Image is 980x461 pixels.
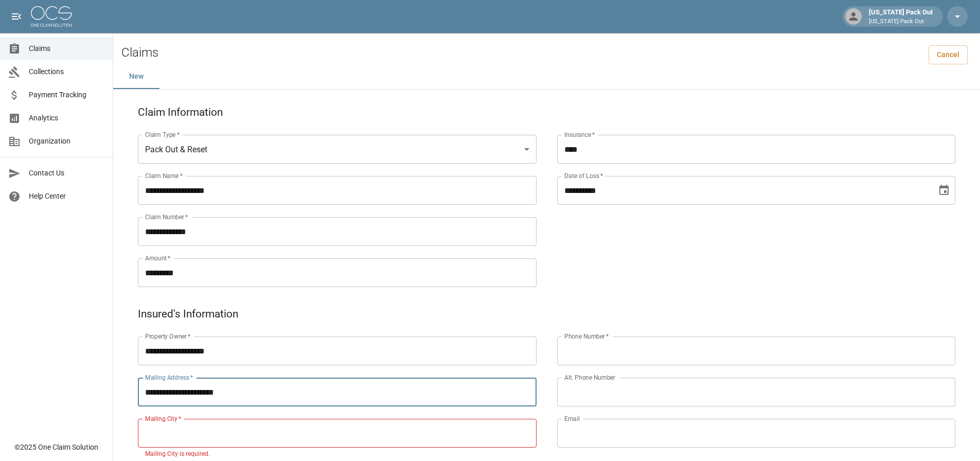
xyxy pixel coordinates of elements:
[138,135,537,164] div: Pack Out & Reset
[564,332,609,341] label: Phone Number
[31,6,72,27] img: ocs-logo-white-transparent.png
[6,6,27,27] button: open drawer
[145,373,193,382] label: Mailing Address
[145,130,180,139] label: Claim Type
[113,64,159,89] button: New
[29,191,104,202] span: Help Center
[564,373,615,382] label: Alt. Phone Number
[121,45,158,60] h2: Claims
[934,180,954,201] button: Choose date, selected date is Aug 13, 2025
[564,130,595,139] label: Insurance
[29,66,104,77] span: Collections
[929,45,968,64] a: Cancel
[564,414,580,423] label: Email
[145,171,183,180] label: Claim Name
[145,332,191,341] label: Property Owner
[869,17,933,26] p: [US_STATE] Pack Out
[29,90,104,100] span: Payment Tracking
[29,136,104,147] span: Organization
[145,254,171,262] label: Amount
[113,64,980,89] div: dynamic tabs
[29,43,104,54] span: Claims
[145,449,529,459] p: Mailing City is required.
[14,442,98,452] div: © 2025 One Claim Solution
[145,414,182,423] label: Mailing City
[865,7,937,26] div: [US_STATE] Pack Out
[29,113,104,123] span: Analytics
[564,171,603,180] label: Date of Loss
[145,212,188,221] label: Claim Number
[29,168,104,179] span: Contact Us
